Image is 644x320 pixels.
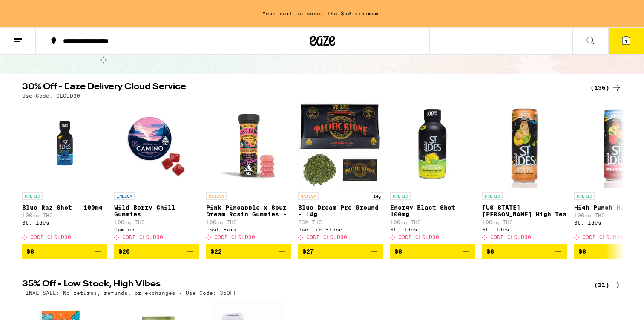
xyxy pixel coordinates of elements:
[22,280,580,290] h2: 35% Off - Low Stock, High Vibes
[578,248,586,255] span: $8
[206,204,291,218] p: Pink Pineapple x Sour Dream Rosin Gummies - 100mg
[482,192,503,200] p: HYBRID
[590,83,622,93] a: (136)
[114,244,199,259] button: Add to bag
[22,103,107,244] a: Open page for Blue Raz Shot - 100mg from St. Ides
[371,192,383,200] p: 14g
[22,290,237,296] p: FINAL SALE: No returns, refunds, or exchanges - Use Code: 35OFF
[206,103,291,244] a: Open page for Pink Pineapple x Sour Dream Rosin Gummies - 100mg from Lost Farm
[582,234,623,240] span: CODE CLOUD30
[390,244,475,259] button: Add to bag
[118,248,130,255] span: $20
[206,227,291,232] div: Lost Farm
[390,103,475,188] img: St. Ides - Energy Blast Shot - 100mg
[482,103,567,244] a: Open page for Georgia Peach High Tea from St. Ides
[398,234,439,240] span: CODE CLOUD30
[114,227,199,232] div: Camino
[574,192,595,200] p: HYBRID
[298,103,383,188] img: Pacific Stone - Blue Dream Pre-Ground - 14g
[22,220,107,225] div: St. Ides
[298,227,383,232] div: Pacific Stone
[482,227,567,232] div: St. Ides
[390,204,475,218] p: Energy Blast Shot - 100mg
[625,39,627,44] span: 1
[482,103,567,188] img: St. Ides - Georgia Peach High Tea
[302,248,314,255] span: $27
[114,103,199,188] img: Camino - Wild Berry Chill Gummies
[482,219,567,225] p: 100mg THC
[114,103,199,244] a: Open page for Wild Berry Chill Gummies from Camino
[390,103,475,244] a: Open page for Energy Blast Shot - 100mg from St. Ides
[298,103,383,244] a: Open page for Blue Dream Pre-Ground - 14g from Pacific Stone
[608,28,644,54] button: 1
[22,213,107,218] p: 100mg THC
[394,248,402,255] span: $8
[206,219,291,225] p: 100mg THC
[206,192,227,200] p: SATIVA
[206,244,291,259] button: Add to bag
[26,248,34,255] span: $8
[214,234,255,240] span: CODE CLOUD30
[122,234,163,240] span: CODE CLOUD30
[306,234,347,240] span: CODE CLOUD30
[22,244,107,259] button: Add to bag
[210,248,222,255] span: $22
[22,204,107,211] p: Blue Raz Shot - 100mg
[22,103,107,188] img: St. Ides - Blue Raz Shot - 100mg
[114,192,135,200] p: INDICA
[594,280,622,290] a: (11)
[390,219,475,225] p: 100mg THC
[114,204,199,218] p: Wild Berry Chill Gummies
[5,6,61,13] span: Hi. Need any help?
[30,234,71,240] span: CODE CLOUD30
[22,83,580,93] h2: 30% Off - Eaze Delivery Cloud Service
[490,234,531,240] span: CODE CLOUD30
[482,204,567,218] p: [US_STATE][PERSON_NAME] High Tea
[206,103,291,188] img: Lost Farm - Pink Pineapple x Sour Dream Rosin Gummies - 100mg
[298,204,383,218] p: Blue Dream Pre-Ground - 14g
[482,244,567,259] button: Add to bag
[298,244,383,259] button: Add to bag
[114,219,199,225] p: 100mg THC
[22,93,80,98] p: Use Code: CLOUD30
[390,192,411,200] p: HYBRID
[298,219,383,225] p: 23% THC
[486,248,494,255] span: $8
[390,227,475,232] div: St. Ides
[22,192,43,200] p: HYBRID
[298,192,319,200] p: SATIVA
